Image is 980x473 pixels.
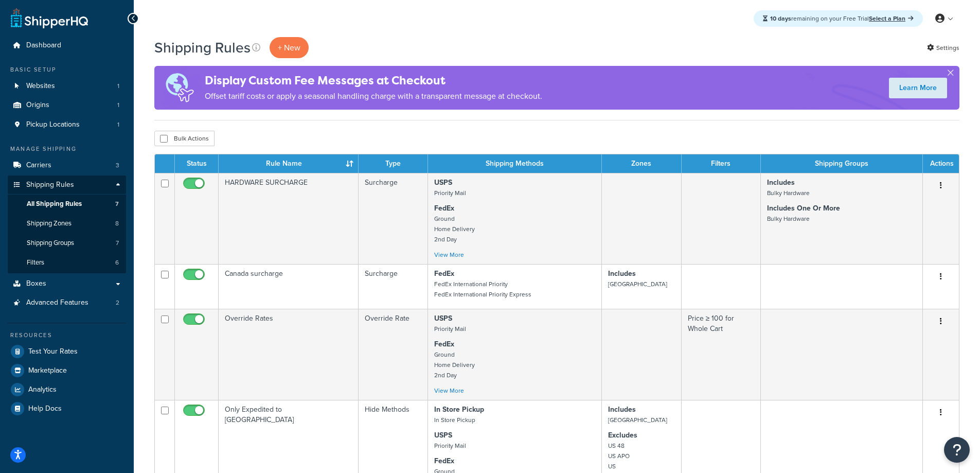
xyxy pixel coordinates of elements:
li: Shipping Groups [8,234,126,253]
td: Surcharge [359,264,428,309]
span: 1 [117,82,119,91]
strong: In Store Pickup [434,404,484,415]
strong: FedEx [434,456,454,466]
a: Help Docs [8,399,126,418]
th: Status [175,154,219,173]
span: Shipping Zones [27,219,72,228]
small: Bulky Hardware [767,214,810,223]
small: In Store Pickup [434,415,475,425]
small: Ground Home Delivery 2nd Day [434,350,475,380]
strong: Includes [767,177,795,188]
td: Surcharge [359,173,428,264]
span: 1 [117,120,119,129]
span: All Shipping Rules [27,200,82,208]
th: Type [359,154,428,173]
span: 6 [115,258,119,267]
span: 3 [116,161,119,170]
span: Marketplace [28,366,67,375]
a: Carriers 3 [8,156,126,175]
a: Shipping Zones 8 [8,214,126,233]
th: Shipping Methods [428,154,602,173]
li: All Shipping Rules [8,195,126,214]
strong: FedEx [434,203,454,214]
a: Dashboard [8,36,126,55]
span: 7 [115,200,119,208]
td: Override Rate [359,309,428,400]
a: Filters 6 [8,253,126,272]
span: Pickup Locations [26,120,80,129]
h1: Shipping Rules [154,38,251,58]
a: Marketplace [8,361,126,380]
span: Dashboard [26,41,61,50]
small: Ground Home Delivery 2nd Day [434,214,475,244]
a: Select a Plan [869,14,914,23]
p: + New [270,37,309,58]
span: Shipping Rules [26,181,74,189]
small: [GEOGRAPHIC_DATA] [608,415,667,425]
td: Price ≥ 100 for Whole Cart [682,309,761,400]
li: Websites [8,77,126,96]
small: FedEx International Priority FedEx International Priority Express [434,279,531,299]
a: Advanced Features 2 [8,293,126,312]
a: Test Your Rates [8,342,126,361]
div: Manage Shipping [8,145,126,153]
span: Boxes [26,279,46,288]
strong: Includes One Or More [767,203,840,214]
a: Analytics [8,380,126,399]
strong: USPS [434,313,452,324]
strong: Includes [608,268,636,279]
a: Shipping Rules [8,176,126,195]
span: Test Your Rates [28,347,78,356]
th: Rule Name : activate to sort column ascending [219,154,359,173]
a: Pickup Locations 1 [8,115,126,134]
a: Shipping Groups 7 [8,234,126,253]
li: Shipping Rules [8,176,126,273]
a: Websites 1 [8,77,126,96]
button: Open Resource Center [944,437,970,463]
span: Filters [27,258,44,267]
td: Override Rates [219,309,359,400]
span: Carriers [26,161,51,170]
li: Filters [8,253,126,272]
li: Carriers [8,156,126,175]
span: 2 [116,299,119,307]
strong: 10 days [770,14,791,23]
th: Actions [923,154,959,173]
a: View More [434,250,464,259]
span: 7 [116,239,119,248]
span: Analytics [28,386,57,394]
th: Filters [682,154,761,173]
span: Shipping Groups [27,239,74,248]
a: View More [434,386,464,395]
small: Bulky Hardware [767,188,810,198]
strong: Includes [608,404,636,415]
td: HARDWARE SURCHARGE [219,173,359,264]
div: Basic Setup [8,65,126,74]
td: Canada surcharge [219,264,359,309]
strong: FedEx [434,339,454,349]
strong: USPS [434,430,452,441]
a: All Shipping Rules 7 [8,195,126,214]
span: 1 [117,101,119,110]
small: [GEOGRAPHIC_DATA] [608,279,667,289]
div: remaining on your Free Trial [754,10,923,27]
span: Advanced Features [26,299,88,307]
small: Priority Mail [434,441,466,450]
a: Boxes [8,274,126,293]
a: Origins 1 [8,96,126,115]
li: Pickup Locations [8,115,126,134]
span: Origins [26,101,49,110]
a: ShipperHQ Home [11,8,88,28]
p: Offset tariff costs or apply a seasonal handling charge with a transparent message at checkout. [205,89,542,103]
li: Origins [8,96,126,115]
small: Priority Mail [434,188,466,198]
small: Priority Mail [434,324,466,334]
li: Shipping Zones [8,214,126,233]
div: Resources [8,331,126,340]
